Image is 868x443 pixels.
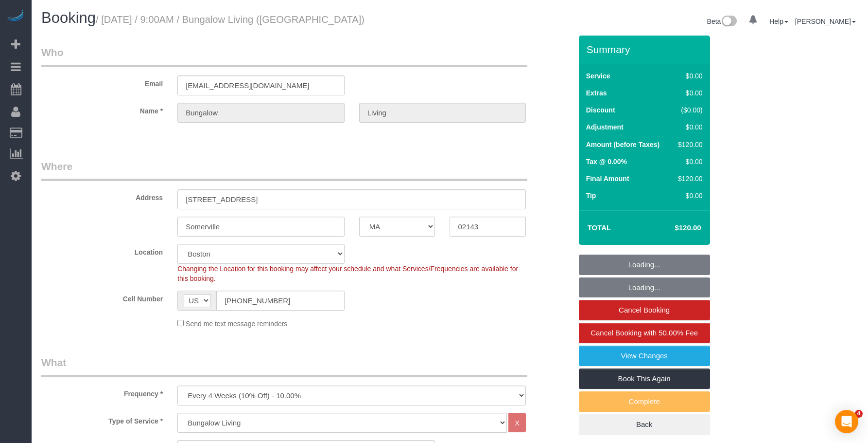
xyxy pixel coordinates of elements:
img: Automaid Logo [6,10,25,23]
input: City [177,217,345,237]
span: Cancel Booking with 50.00% Fee [590,329,698,337]
label: Name * [34,103,170,116]
a: Book This Again [579,369,710,389]
small: / [DATE] / 9:00AM / Bungalow Living ([GEOGRAPHIC_DATA]) [96,14,365,25]
a: [PERSON_NAME] [795,18,856,25]
a: Back [579,414,710,435]
label: Final Amount [586,174,629,184]
strong: Total [588,223,611,232]
label: Service [586,71,610,81]
input: Zip Code [450,217,526,237]
label: Location [34,244,170,257]
h3: Summary [587,44,705,55]
a: View Changes [579,346,710,366]
label: Type of Service * [34,413,170,426]
label: Tip [586,191,596,201]
input: Last Name [359,103,526,123]
label: Extras [586,88,607,98]
label: Discount [586,105,615,115]
span: 4 [855,410,863,418]
div: Open Intercom Messenger [835,410,858,433]
h4: $120.00 [645,224,701,232]
a: Cancel Booking with 50.00% Fee [579,323,710,343]
div: $120.00 [674,140,702,149]
input: Email [177,75,345,95]
label: Frequency * [34,386,170,399]
label: Address [34,189,170,203]
input: Cell Number [216,291,345,311]
input: First Name [177,103,345,123]
label: Email [34,75,170,89]
a: Help [769,18,788,25]
div: $0.00 [674,71,702,81]
div: $0.00 [674,122,702,132]
span: Changing the Location for this booking may affect your schedule and what Services/Frequencies are... [177,265,518,282]
legend: Who [41,45,527,67]
div: ($0.00) [674,105,702,115]
div: $0.00 [674,88,702,98]
label: Tax @ 0.00% [586,157,627,166]
legend: Where [41,159,527,181]
legend: What [41,355,527,377]
img: New interface [721,16,737,28]
span: Send me text message reminders [186,320,287,328]
span: Booking [41,9,96,26]
label: Amount (before Taxes) [586,140,660,149]
div: $0.00 [674,157,702,166]
a: Beta [707,18,737,25]
a: Cancel Booking [579,300,710,320]
div: $120.00 [674,174,702,184]
div: $0.00 [674,191,702,201]
label: Cell Number [34,291,170,304]
label: Adjustment [586,122,624,132]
